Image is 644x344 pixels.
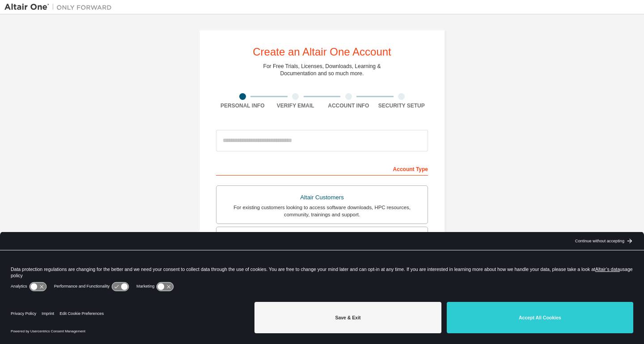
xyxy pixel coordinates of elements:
div: For Free Trials, Licenses, Downloads, Learning & Documentation and so much more. [263,63,381,77]
div: Security Setup [375,102,428,109]
div: Altair Customers [222,191,422,204]
div: Personal Info [216,102,269,109]
div: Verify Email [269,102,322,109]
img: Altair One [4,3,116,12]
div: For existing customers looking to access software downloads, HPC resources, community, trainings ... [222,204,422,218]
div: Account Type [216,161,428,176]
div: Account Info [322,102,375,109]
div: Create an Altair One Account [253,47,391,57]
